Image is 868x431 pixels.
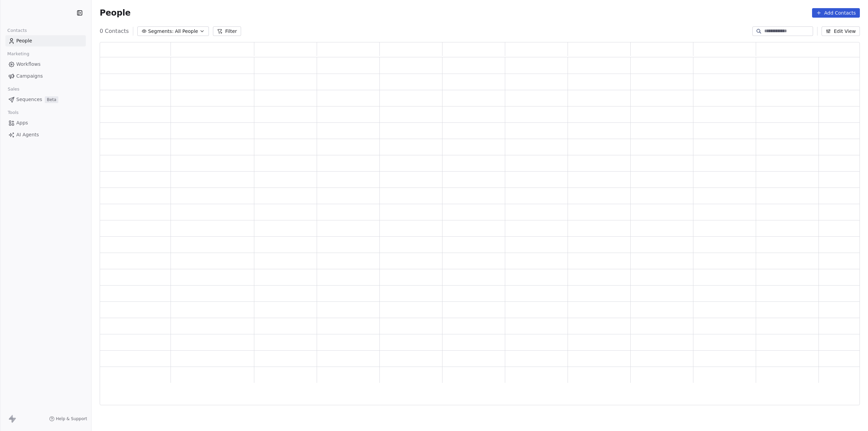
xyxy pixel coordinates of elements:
span: Sequences [16,96,42,103]
span: Beta [45,96,58,103]
button: Add Contacts [812,8,860,18]
a: Campaigns [5,71,86,82]
span: Sales [5,84,22,94]
a: AI Agents [5,129,86,140]
span: 0 Contacts [100,27,129,35]
a: Apps [5,117,86,129]
span: All People [175,28,198,35]
a: Workflows [5,59,86,70]
span: Tools [5,107,21,118]
a: People [5,35,86,46]
div: grid [100,57,860,406]
button: Edit View [822,26,860,36]
span: Workflows [16,61,41,68]
a: SequencesBeta [5,94,86,105]
span: Campaigns [16,73,43,80]
span: Apps [16,119,28,126]
span: Help & Support [56,416,87,422]
span: Segments: [148,28,174,35]
a: Help & Support [49,416,87,422]
span: Marketing [4,49,32,59]
span: Contacts [4,25,30,36]
button: Filter [213,26,241,36]
span: People [100,8,131,18]
span: AI Agents [16,131,39,138]
span: People [16,37,32,44]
